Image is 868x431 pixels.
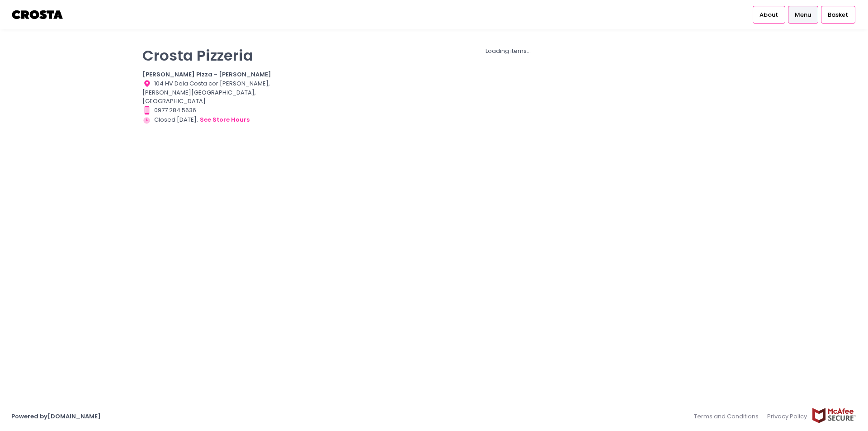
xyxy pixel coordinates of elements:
[788,6,818,23] a: Menu
[828,10,848,19] span: Basket
[759,10,778,19] span: About
[142,47,280,64] p: Crosta Pizzeria
[142,106,280,115] div: 0977 284 5636
[795,10,811,19] span: Menu
[142,115,280,125] div: Closed [DATE].
[694,407,763,425] a: Terms and Conditions
[142,70,271,79] b: [PERSON_NAME] Pizza - [PERSON_NAME]
[142,79,280,106] div: 104 HV Dela Costa cor [PERSON_NAME], [PERSON_NAME][GEOGRAPHIC_DATA], [GEOGRAPHIC_DATA]
[11,7,64,23] img: logo
[753,6,785,23] a: About
[199,115,250,125] button: see store hours
[811,407,857,423] img: mcafee-secure
[291,47,726,56] div: Loading items...
[11,412,101,421] a: Powered by[DOMAIN_NAME]
[763,407,812,425] a: Privacy Policy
